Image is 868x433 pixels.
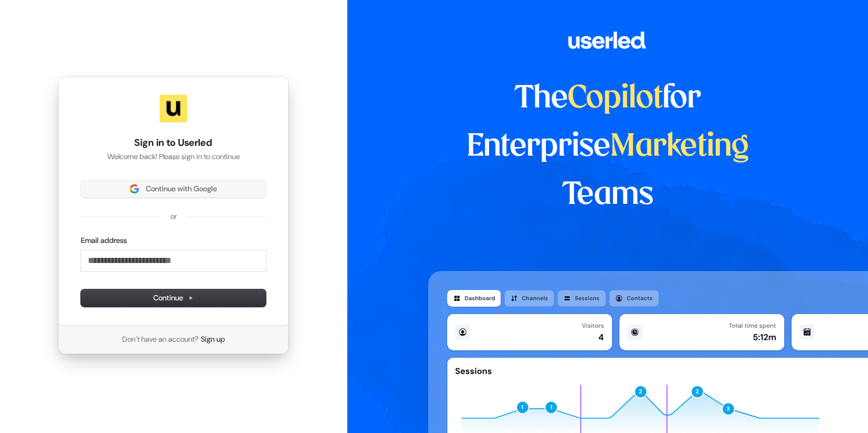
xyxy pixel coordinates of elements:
span: Marketing [610,132,749,162]
span: Copilot [568,84,662,114]
h1: Sign in to Userled [81,136,266,150]
span: Don’t have an account? [122,334,199,345]
img: Sign in with Google [130,184,139,194]
span: Continue with Google [146,184,217,194]
p: or [170,211,177,222]
img: Userled [160,95,187,122]
button: Sign in with GoogleContinue with Google [81,180,266,198]
a: Sign up [201,334,225,345]
h1: The for Enterprise Teams [428,75,787,219]
span: Continue [153,293,193,303]
label: Email address [81,235,127,246]
p: Welcome back! Please sign in to continue [81,152,266,162]
button: Continue [81,289,266,307]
